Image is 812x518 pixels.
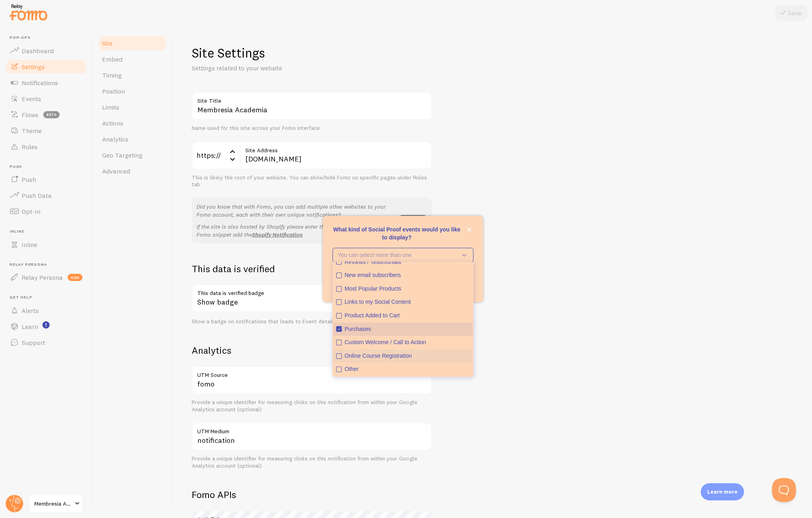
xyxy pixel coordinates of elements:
div: Provide a unique identifier for measuring clicks on this notification from within your Google Ana... [192,399,432,413]
span: Membresia Academia [34,499,72,508]
a: Limits [97,99,167,115]
span: Analytics [102,135,128,143]
a: Shopify Notification [252,231,303,238]
span: new [68,274,82,281]
h2: This data is verified [192,263,432,275]
span: Inline [10,229,87,234]
a: Advanced [97,163,167,179]
span: Embed [102,55,122,63]
h2: Fomo APIs [192,488,432,501]
div: Reviews / Testimonials [345,258,470,266]
a: Geo Targeting [97,147,167,163]
button: Purchases [333,323,473,336]
div: Show a badge on notifications that leads to Event details [192,318,432,325]
p: You can select more than one [338,251,457,259]
a: Position [97,83,167,99]
p: If the site is also hosted by Shopify please enter the public URL. To plant the Fomo snippet add the [196,223,394,239]
span: Alerts [22,307,39,315]
span: Position [102,87,125,95]
div: Name used for this site across your Fomo interface [192,125,432,132]
a: Dashboard [5,43,87,59]
a: Events [5,91,87,107]
span: Limits [102,103,119,111]
span: Settings [22,63,45,71]
span: Events [22,95,41,103]
span: Support [22,339,45,347]
h2: Analytics [192,344,432,357]
label: UTM Medium [192,422,432,436]
span: Get Help [10,295,87,300]
h1: Site Settings [192,45,432,61]
a: Relay Persona new [5,269,87,285]
p: What kind of Social Proof events would you like to display? [333,225,473,241]
a: Push Data [5,187,87,203]
p: Settings related to your website [192,64,384,73]
button: Online Course Registration [333,349,473,363]
a: Membresia Academia [29,494,83,513]
svg: <p>Watch New Feature Tutorials!</p> [42,321,50,329]
div: This is likely the root of your website. You can show/hide Fomo on specific pages under Rules tab [192,174,432,188]
label: Site Title [192,92,432,106]
p: Learn more [707,488,738,496]
a: Rules [5,139,87,155]
div: Online Course Registration [345,352,470,360]
div: Custom Welcome / Call to Action [345,339,470,347]
div: https:// [192,141,240,169]
a: Analytics [97,131,167,147]
a: Support [5,335,87,351]
div: New email subscribers [345,271,470,279]
button: New email subscribers [333,269,473,282]
span: Advanced [102,167,130,175]
div: Other [345,365,470,373]
a: Embed [97,51,167,67]
a: Timing [97,67,167,83]
a: Alerts [5,303,87,319]
span: Geo Targeting [102,151,142,159]
a: Push [5,171,87,187]
div: Links to my Social Content [345,298,470,306]
label: UTM Source [192,366,432,380]
div: Provide a unique identifier for measuring clicks on this notification from within your Google Ana... [192,455,432,469]
a: Theme [5,123,87,139]
a: Settings [5,59,87,75]
img: fomo-relay-logo-orange.svg [8,2,48,22]
iframe: Help Scout Beacon - Open [772,478,796,502]
div: Most Popular Products [345,285,470,293]
p: Did you know that with Fomo, you can add multiple other websites to your Fomo account, each with ... [196,203,394,219]
span: Push Data [22,191,52,199]
a: Site [97,35,167,51]
div: Show badge [192,284,432,313]
button: Reviews / Testimonials [333,255,473,269]
span: Push [22,175,36,183]
span: Theme [22,127,42,135]
span: Actions [102,119,123,127]
span: Pop-ups [10,35,87,40]
a: Notifications [5,75,87,91]
a: Actions [97,115,167,131]
span: Relay Persona [22,273,63,281]
div: Learn more [701,483,744,500]
span: beta [43,111,60,118]
span: Inline [22,241,37,249]
div: What kind of Social Proof events would you like to display? [323,216,483,302]
button: close, [465,225,473,234]
button: Most Popular Products [333,282,473,296]
span: Notifications [22,79,58,87]
span: Learn [22,323,38,331]
span: Rules [22,143,38,151]
a: Learn [5,319,87,335]
span: Dashboard [22,47,54,55]
button: Custom Welcome / Call to Action [333,336,473,349]
span: Site [102,39,112,47]
input: myhonestcompany.com [240,141,432,169]
a: Opt-In [5,203,87,219]
a: Inline [5,237,87,253]
div: Product Added to Cart [345,312,470,320]
button: Product Added to Cart [333,309,473,323]
a: Flows beta [5,107,87,123]
span: Opt-In [22,207,40,215]
span: Timing [102,71,122,79]
span: Flows [22,111,38,119]
label: Site Address [240,141,432,155]
button: Other [333,363,473,376]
